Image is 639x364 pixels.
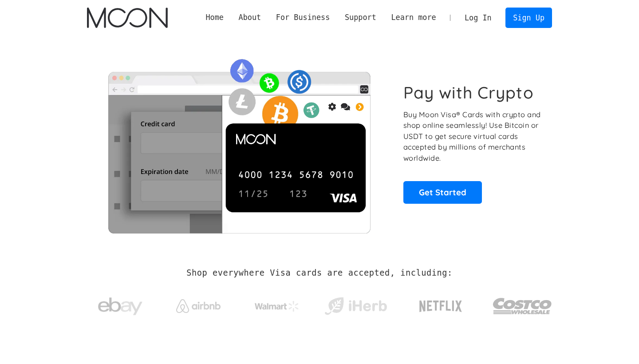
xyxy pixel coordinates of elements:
[98,293,142,320] img: ebay
[87,8,167,28] a: home
[255,301,299,312] img: Walmart
[176,299,221,313] img: Airbnb
[323,295,389,318] img: iHerb
[457,8,499,28] a: Log In
[403,109,542,164] p: Buy Moon Visa® Cards with crypto and shop online seamlessly! Use Bitcoin or USDT to get secure vi...
[166,290,232,317] a: Airbnb
[268,12,337,23] div: For Business
[418,295,463,317] img: Netflix
[87,53,391,233] img: Moon Cards let you spend your crypto anywhere Visa is accepted.
[384,12,444,23] div: Learn more
[505,8,552,28] a: Sign Up
[493,289,552,323] img: Costco
[198,12,231,23] a: Home
[87,8,167,28] img: Moon Logo
[87,284,153,325] a: ebay
[493,281,552,327] a: Costco
[239,12,261,23] div: About
[276,12,330,23] div: For Business
[244,292,310,316] a: Walmart
[186,268,452,278] h2: Shop everywhere Visa cards are accepted, including:
[403,181,482,203] a: Get Started
[323,286,389,322] a: iHerb
[345,12,376,23] div: Support
[401,286,481,322] a: Netflix
[391,12,436,23] div: Learn more
[231,12,268,23] div: About
[337,12,383,23] div: Support
[403,83,534,103] h1: Pay with Crypto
